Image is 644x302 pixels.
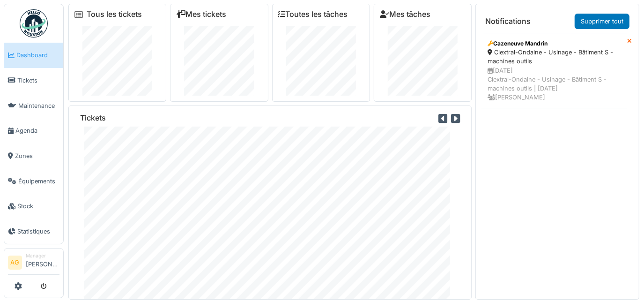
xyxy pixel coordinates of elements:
[15,151,59,160] span: Zones
[87,10,142,19] a: Tous les tickets
[278,10,348,19] a: Toutes les tâches
[26,252,59,272] li: [PERSON_NAME]
[488,66,621,102] div: [DATE] Clextral-Ondaine - Usinage - Bâtiment S - machines outils | [DATE] [PERSON_NAME]
[16,51,59,60] span: Dashboard
[4,168,63,194] a: Équipements
[488,39,621,48] div: Cazeneuve Mandrin
[4,118,63,143] a: Agenda
[481,33,627,108] a: Cazeneuve Mandrin Clextral-Ondaine - Usinage - Bâtiment S - machines outils [DATE]Clextral-Ondain...
[176,10,226,19] a: Mes tickets
[4,143,63,169] a: Zones
[4,68,63,93] a: Tickets
[380,10,430,19] a: Mes tâches
[15,126,59,135] span: Agenda
[8,256,22,270] li: AG
[4,219,63,244] a: Statistiques
[17,76,59,85] span: Tickets
[26,252,59,259] div: Manager
[485,17,531,26] h6: Notifications
[80,113,106,122] h6: Tickets
[4,93,63,118] a: Maintenance
[18,101,59,110] span: Maintenance
[17,202,59,211] span: Stock
[20,9,48,38] img: Badge_color-CXgf-gQk.svg
[575,14,629,29] a: Supprimer tout
[8,252,59,275] a: AG Manager[PERSON_NAME]
[17,227,59,236] span: Statistiques
[4,194,63,219] a: Stock
[488,48,621,66] div: Clextral-Ondaine - Usinage - Bâtiment S - machines outils
[4,43,63,68] a: Dashboard
[18,177,59,186] span: Équipements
